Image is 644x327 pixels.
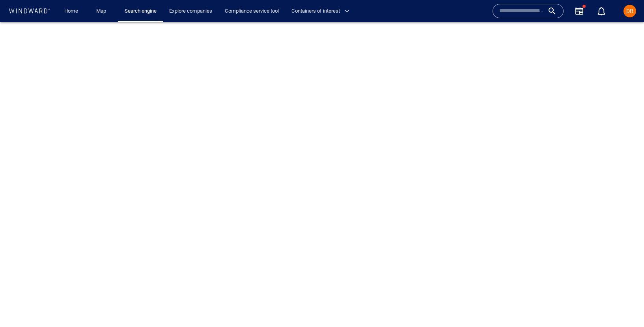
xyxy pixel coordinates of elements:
[166,4,215,18] a: Explore companies
[222,4,282,18] a: Compliance service tool
[58,4,84,18] button: Home
[61,4,81,18] a: Home
[622,3,638,19] button: DB
[610,291,638,321] iframe: Chat
[90,4,115,18] button: Map
[288,4,356,18] button: Containers of interest
[597,6,606,16] div: Notification center
[291,7,349,16] span: Containers of interest
[626,8,633,14] span: DB
[93,4,112,18] a: Map
[121,4,160,18] a: Search engine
